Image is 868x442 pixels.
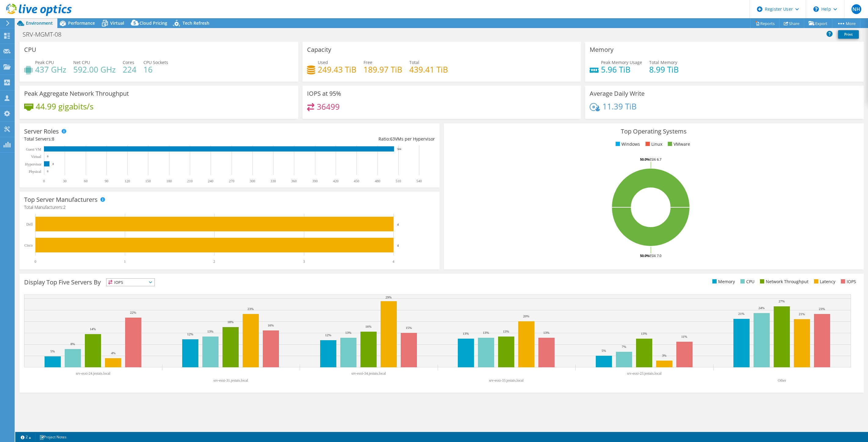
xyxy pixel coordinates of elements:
[489,378,524,383] text: srv-esxi-33.jestais.local
[852,4,861,14] span: NH
[124,259,126,264] text: 1
[799,312,805,316] text: 21%
[63,179,67,183] text: 30
[110,20,124,26] span: Virtual
[73,66,116,73] h4: 592.00 GHz
[463,332,469,335] text: 13%
[812,278,835,285] li: Latency
[779,19,804,28] a: Share
[312,179,318,183] text: 390
[758,278,808,285] li: Network Throughput
[145,179,151,183] text: 150
[838,30,859,39] a: Print
[25,162,42,166] text: Hypervisor
[483,331,489,334] text: 13%
[105,179,108,183] text: 90
[601,66,642,73] h4: 5.96 TiB
[601,59,642,65] span: Peak Memory Usage
[123,66,136,73] h4: 224
[35,59,54,65] span: Peak CPU
[250,179,255,183] text: 300
[52,136,54,142] span: 8
[351,371,386,376] text: srv-esxi-34.jestais.local
[24,128,59,135] h3: Server Roles
[24,204,435,211] h4: Total Manufacturers:
[614,141,640,148] li: Windows
[268,323,274,327] text: 16%
[392,259,394,264] text: 4
[409,66,448,73] h4: 439.41 TiB
[640,157,649,162] tspan: 50.0%
[503,330,509,333] text: 13%
[640,253,649,258] tspan: 50.0%
[187,179,193,183] text: 210
[187,332,193,336] text: 12%
[739,278,754,285] li: CPU
[406,326,412,330] text: 15%
[29,169,41,174] text: Physical
[390,136,395,142] span: 63
[409,59,419,65] span: Total
[622,345,626,348] text: 7%
[139,20,167,26] span: Cloud Pricing
[318,59,328,65] span: Used
[649,253,661,258] tspan: ESXi 7.0
[778,378,786,383] text: Other
[523,314,529,318] text: 20%
[208,179,213,183] text: 240
[602,103,637,110] h4: 11.39 TiB
[649,59,677,65] span: Total Memory
[397,148,401,151] text: 504
[125,179,130,183] text: 120
[76,371,110,376] text: srv-esxi-24.jestais.local
[68,20,95,26] span: Performance
[385,295,392,299] text: 29%
[107,279,154,286] span: IOPS
[666,141,690,148] li: VMware
[90,327,96,331] text: 14%
[448,128,859,135] h3: Top Operating Systems
[24,196,98,203] h3: Top Server Manufacturers
[627,371,662,376] text: srv-esxi-23.jestais.local
[130,311,136,314] text: 22%
[47,170,49,173] text: 0
[365,325,371,328] text: 16%
[641,332,647,335] text: 13%
[50,349,55,353] text: 5%
[813,6,819,12] svg: \n
[35,433,71,441] a: Project Notes
[36,103,93,110] h4: 44.99 gigabits/s
[602,349,606,352] text: 5%
[24,243,33,248] text: Cisco
[248,307,254,311] text: 23%
[681,335,687,338] text: 11%
[590,90,645,97] h3: Average Daily Write
[143,59,168,65] span: CPU Sockets
[229,179,234,183] text: 270
[819,307,825,311] text: 23%
[16,433,35,441] a: 2
[779,299,785,303] text: 27%
[166,179,172,183] text: 180
[363,66,402,73] h4: 189.97 TiB
[804,19,832,28] a: Export
[47,155,49,158] text: 0
[711,278,735,285] li: Memory
[26,222,33,226] text: Dell
[649,66,679,73] h4: 8.99 TiB
[230,136,435,142] div: Ratio: VMs per Hypervisor
[35,66,66,73] h4: 437 GHz
[303,259,305,264] text: 3
[73,59,90,65] span: Net CPU
[396,179,401,183] text: 510
[317,103,340,110] h4: 36499
[662,354,667,357] text: 3%
[111,351,116,355] text: 4%
[213,378,248,383] text: srv-esxi-31.jestais.local
[26,147,41,151] text: Guest VM
[52,162,54,166] text: 8
[644,141,662,148] li: Linux
[416,179,422,183] text: 540
[375,179,380,183] text: 480
[270,179,276,183] text: 330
